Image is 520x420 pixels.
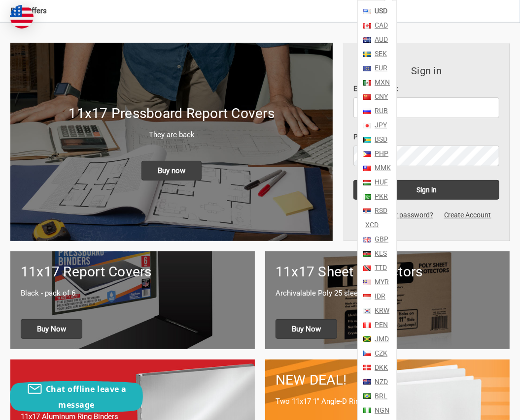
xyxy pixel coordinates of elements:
a: BRL [373,389,387,403]
input: Sign in [353,180,499,200]
a: TTD [373,261,387,275]
p: Two 11x17 1" Angle-D Ring Binders [276,396,499,407]
a: XCD [363,218,379,232]
h1: NEW DEAL! [276,370,499,390]
a: JMD [373,332,389,346]
a: 11x17 sheet protectors 11x17 Sheet Protectors Archivalable Poly 25 sleeves Buy Now [265,251,510,349]
a: KRW [373,303,389,318]
a: BSD [373,132,387,147]
a: MYR [373,275,389,289]
a: MMK [373,161,391,175]
a: New 11x17 Pressboard Binders 11x17 Pressboard Report Covers They are back Buy now [10,43,333,241]
a: RSD [373,204,387,218]
a: NZD [373,375,388,389]
h1: 11x17 Sheet Protectors [276,262,499,282]
label: Email Address: [353,84,499,94]
img: New 11x17 Pressboard Binders [10,43,333,241]
a: DKK [373,360,388,375]
p: Black - pack of 6 [21,288,244,299]
span: Buy Now [21,319,82,339]
a: JPY [373,118,387,132]
button: Chat offline leave a message [10,381,143,413]
a: GBP [373,232,388,246]
strong: USD [375,7,387,15]
a: Forgot your password? [356,210,439,220]
a: IDR [373,289,385,303]
a: NGN [373,403,389,418]
a: CNY [373,90,388,104]
a: CZK [373,346,387,360]
a: KES [373,246,387,261]
h3: Sign in [353,63,499,78]
a: PKR [373,189,388,204]
a: Create Account [439,210,497,220]
a: HUF [373,175,388,189]
a: PEN [373,318,388,332]
h1: 11x17 Pressboard Report Covers [21,103,322,124]
h1: 11x17 Report Covers [21,262,244,282]
label: Password: [353,132,499,142]
a: RUB [373,104,388,118]
a: AUD [373,32,388,47]
a: MXN [373,75,390,90]
span: Chat offline leave a message [46,384,127,410]
span: Buy now [141,161,202,180]
img: duty and tax information for United States [10,5,34,29]
a: SEK [373,47,387,61]
a: USD [373,0,387,18]
a: 11x17 Report Covers 11x17 Report Covers Black - pack of 6 Buy Now [10,251,255,349]
p: Archivalable Poly 25 sleeves [276,288,499,299]
a: EUR [373,61,387,75]
a: CAD [373,18,388,32]
p: They are back [21,129,322,141]
a: PHP [373,147,388,161]
span: Buy Now [276,319,337,339]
